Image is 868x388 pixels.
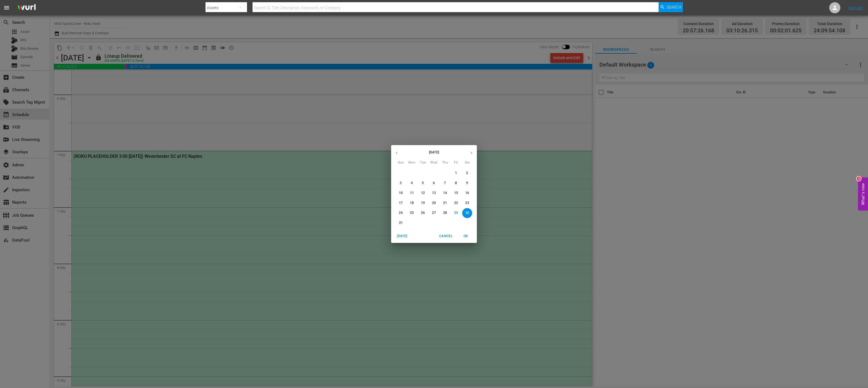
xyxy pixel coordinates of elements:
[396,160,406,166] span: Sun
[466,181,468,185] p: 9
[443,211,447,215] p: 28
[429,160,439,166] span: Wed
[13,1,40,14] img: ans4CAIJ8jUAAAAAAAAAAAAAAAAAAAAAAAAgQb4GAAAAAAAAAAAAAAAAAAAAAAAAJMjXAAAAAAAAAAAAAAAAAAAAAAAAgAT5G...
[421,201,425,205] p: 19
[462,198,472,208] button: 23
[399,201,403,205] p: 17
[454,191,458,195] p: 15
[462,208,472,218] button: 30
[457,232,475,241] button: OK
[418,160,428,166] span: Tue
[407,198,417,208] button: 18
[440,188,450,198] button: 14
[439,233,453,239] span: Cancel
[418,198,428,208] button: 19
[396,198,406,208] button: 17
[432,201,436,205] p: 20
[400,181,402,185] p: 3
[459,233,472,239] span: OK
[433,181,435,185] p: 6
[411,181,413,185] p: 4
[421,191,425,195] p: 12
[451,178,461,188] button: 8
[440,208,450,218] button: 28
[399,211,403,215] p: 24
[402,150,466,155] p: [DATE]
[396,208,406,218] button: 24
[418,188,428,198] button: 12
[857,177,861,181] div: 4
[399,221,403,225] p: 31
[396,233,409,239] span: [DATE]
[466,171,468,175] p: 2
[3,4,10,11] span: menu
[462,188,472,198] button: 16
[393,232,411,241] button: [DATE]
[410,191,414,195] p: 11
[451,208,461,218] button: 29
[455,181,457,185] p: 8
[451,188,461,198] button: 15
[462,160,472,166] span: Sat
[396,178,406,188] button: 3
[465,191,469,195] p: 16
[451,198,461,208] button: 22
[407,160,417,166] span: Mon
[396,188,406,198] button: 10
[407,178,417,188] button: 4
[418,208,428,218] button: 26
[451,168,461,178] button: 1
[465,201,469,205] p: 23
[443,201,447,205] p: 21
[465,211,469,215] p: 30
[432,211,436,215] p: 27
[429,188,439,198] button: 13
[667,2,681,12] span: Search
[444,181,446,185] p: 7
[407,208,417,218] button: 25
[410,211,414,215] p: 25
[440,198,450,208] button: 21
[421,211,425,215] p: 26
[462,168,472,178] button: 2
[462,178,472,188] button: 9
[858,178,868,211] button: Open Feedback Widget
[410,201,414,205] p: 18
[440,178,450,188] button: 7
[454,211,458,215] p: 29
[451,160,461,166] span: Fri
[418,178,428,188] button: 5
[848,6,863,10] a: Sign Out
[437,232,455,241] button: Cancel
[429,198,439,208] button: 20
[407,188,417,198] button: 11
[429,178,439,188] button: 6
[429,208,439,218] button: 27
[443,191,447,195] p: 14
[396,218,406,228] button: 31
[454,201,458,205] p: 22
[399,191,403,195] p: 10
[455,171,457,175] p: 1
[422,181,424,185] p: 5
[432,191,436,195] p: 13
[440,160,450,166] span: Thu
